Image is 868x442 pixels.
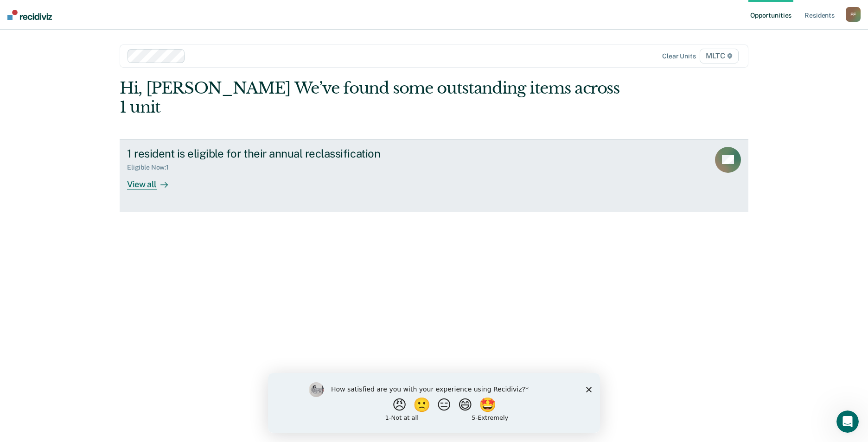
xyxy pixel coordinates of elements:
[662,52,696,60] div: Clear units
[268,373,600,433] iframe: Survey by Kim from Recidiviz
[127,171,179,189] div: View all
[7,10,52,20] img: Recidiviz
[127,147,453,160] div: 1 resident is eligible for their annual reclassification
[836,410,859,433] iframe: Intercom live chat
[120,79,623,117] div: Hi, [PERSON_NAME] We’ve found some outstanding items across 1 unit
[846,7,861,22] button: FF
[700,49,739,63] span: MLTC
[846,7,861,22] div: F F
[120,139,748,212] a: 1 resident is eligible for their annual reclassificationEligible Now:1View all
[127,164,176,171] div: Eligible Now : 1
